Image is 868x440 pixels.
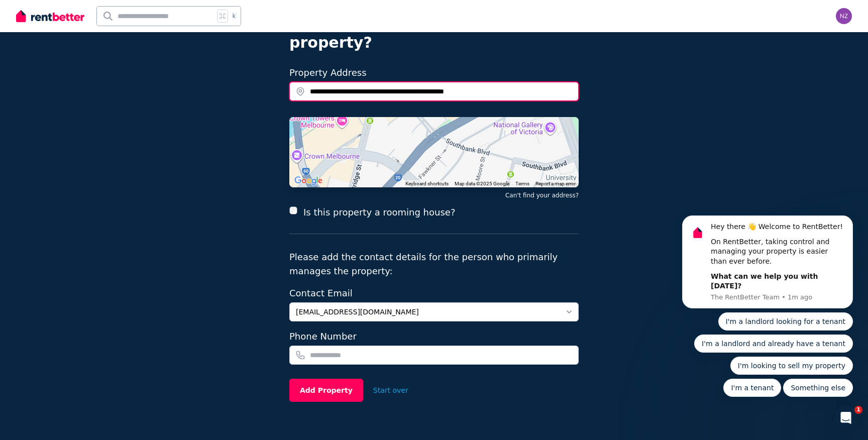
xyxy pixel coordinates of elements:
span: [EMAIL_ADDRESS][DOMAIN_NAME] [296,307,558,317]
p: Please add the contact details for the person who primarily manages the property: [289,250,579,278]
button: Add Property [289,379,363,402]
span: k [232,12,236,20]
img: Google [292,174,325,187]
span: Map data ©2025 Google [455,181,509,186]
button: [EMAIL_ADDRESS][DOMAIN_NAME] [289,302,579,321]
label: Contact Email [289,286,579,300]
img: RentBetter [16,9,84,24]
button: Start over [363,379,418,401]
img: nzanoon@gmail.com [836,8,852,24]
button: Keyboard shortcuts [405,180,449,187]
label: Phone Number [289,329,579,344]
span: 1 [854,406,862,414]
iframe: Intercom notifications message [667,126,868,413]
a: Open this area in Google Maps (opens a new window) [292,174,325,187]
h4: What’s the of this property? [289,16,579,52]
a: Terms (opens in new tab) [515,181,529,186]
label: Is this property a rooming house? [303,205,455,219]
iframe: Intercom live chat [834,406,858,430]
label: Property Address [289,67,367,78]
a: Report a map error [535,181,576,186]
button: Can't find your address? [505,191,579,199]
